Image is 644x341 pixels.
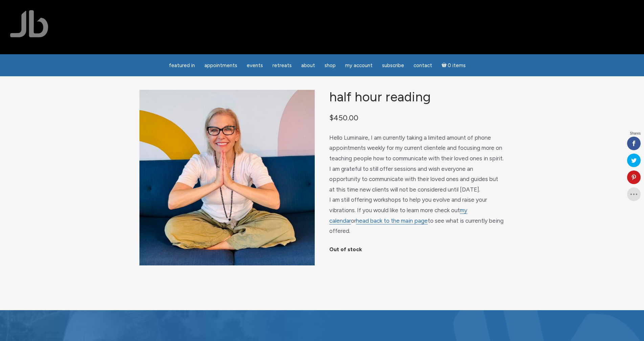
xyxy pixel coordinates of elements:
a: Cart0 items [438,58,470,72]
bdi: 450.00 [329,113,358,122]
span: Retreats [272,62,292,68]
h1: Half Hour Reading [329,90,505,104]
a: About [297,59,319,72]
img: Jamie Butler. The Everyday Medium [10,10,48,37]
a: Subscribe [378,59,408,72]
span: Appointments [204,62,237,68]
a: My Account [341,59,377,72]
a: my calendar [329,207,467,224]
span: Contact [414,62,432,68]
p: Out of stock [329,244,505,255]
span: About [301,62,315,68]
img: Half Hour Reading [139,90,315,265]
span: featured in [169,62,195,68]
a: Retreats [268,59,296,72]
i: Cart [442,62,448,68]
a: head back to the main page [356,217,428,224]
span: Hello Luminaire, I am currently taking a limited amount of phone appointments weekly for my curre... [329,134,504,234]
span: Events [247,62,263,68]
span: Subscribe [382,62,404,68]
a: Appointments [200,59,241,72]
a: Shop [320,59,340,72]
a: Contact [409,59,436,72]
a: featured in [165,59,199,72]
a: Events [243,59,267,72]
span: Shares [630,132,641,135]
span: Shop [325,62,336,68]
span: $ [329,113,334,122]
span: 0 items [448,63,466,68]
span: My Account [345,62,373,68]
